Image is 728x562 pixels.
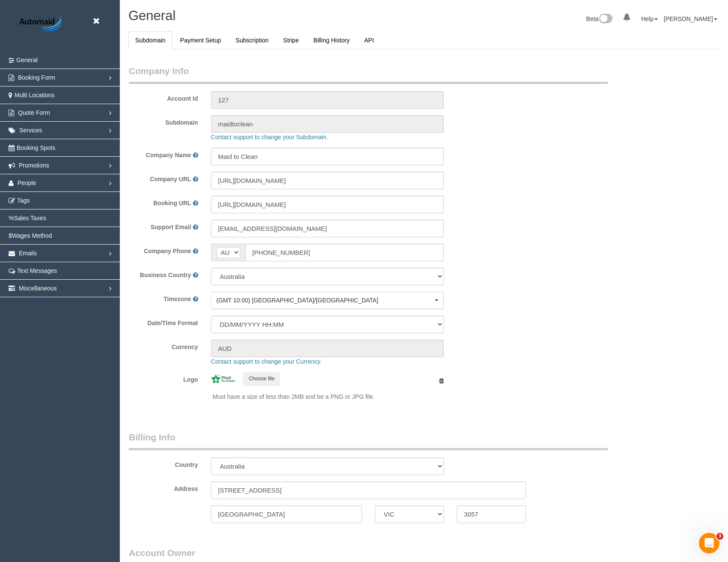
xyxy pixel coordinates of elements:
[217,296,433,305] span: (GMT 10:00) [GEOGRAPHIC_DATA]/[GEOGRAPHIC_DATA]
[357,31,381,49] a: API
[16,57,38,63] span: General
[245,244,444,261] input: Phone
[122,372,205,384] label: Logo
[15,15,68,34] img: Automaid Logo
[17,144,55,151] span: Booking Spots
[211,292,444,309] ol: Choose Timezone
[229,31,276,49] a: Subscription
[15,92,54,99] span: Multi Locations
[144,247,191,255] label: Company Phone
[276,31,306,49] a: Stripe
[211,292,444,309] button: (GMT 10:00) [GEOGRAPHIC_DATA]/[GEOGRAPHIC_DATA]
[243,372,280,386] button: Choose file
[122,316,205,327] label: Date/Time Format
[205,357,696,366] div: Contact support to change your Currency.
[122,91,205,103] label: Account Id
[17,197,30,204] span: Tags
[19,127,42,134] span: Services
[122,340,205,351] label: Currency
[17,267,57,274] span: Text Messages
[122,115,205,127] label: Subdomain
[213,392,444,401] p: Must have a size of less than 2MB and be a PNG or JPG file.
[129,431,608,450] legend: Billing Info
[150,175,191,183] label: Company URL
[128,8,175,23] span: General
[457,505,526,523] input: Zip
[174,484,198,493] label: Address
[19,250,37,257] span: Emails
[173,31,228,49] a: Payment Setup
[153,199,191,207] label: Booking URL
[211,505,362,523] input: City
[205,133,696,141] div: Contact support to change your Subdomain.
[211,374,235,383] img: 367b4035868b057e955216826a9f17c862141b21.jpeg
[151,223,191,231] label: Support Email
[641,15,658,22] a: Help
[163,295,191,303] label: Timezone
[12,232,52,239] span: Wages Method
[146,151,191,159] label: Company Name
[19,285,57,292] span: Miscellaneous
[175,460,198,469] label: Country
[14,215,46,221] span: Sales Taxes
[18,109,50,116] span: Quote Form
[699,533,719,553] iframe: Intercom live chat
[140,271,191,279] label: Business Country
[664,15,717,22] a: [PERSON_NAME]
[129,65,608,84] legend: Company Info
[19,162,49,169] span: Promotions
[586,15,613,22] a: Beta
[716,533,723,540] span: 3
[306,31,357,49] a: Billing History
[18,179,36,186] span: People
[128,31,172,49] a: Subdomain
[18,74,55,81] span: Booking Form
[598,14,612,25] img: New interface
